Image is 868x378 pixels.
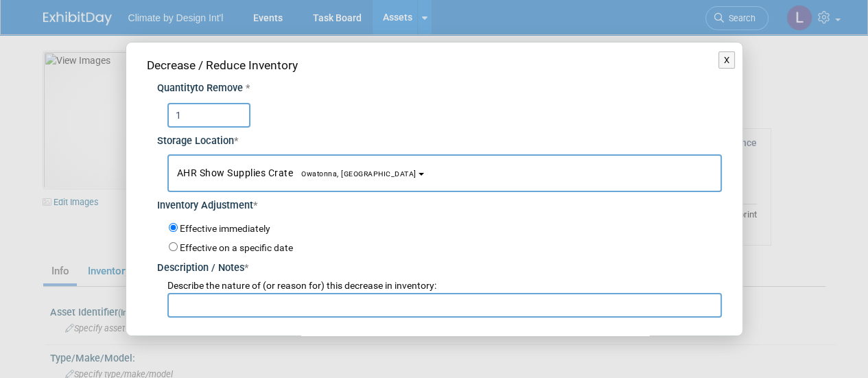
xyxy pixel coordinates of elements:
[167,154,722,192] button: AHR Show Supplies CrateOwatonna, [GEOGRAPHIC_DATA]
[177,167,417,178] span: AHR Show Supplies Crate
[147,58,298,72] span: Decrease / Reduce Inventory
[157,255,722,276] div: Description / Notes
[180,222,270,236] label: Effective immediately
[157,192,722,213] div: Inventory Adjustment
[293,169,417,178] span: Owatonna, [GEOGRAPHIC_DATA]
[167,280,436,291] span: Describe the nature of (or reason for) this decrease in inventory:
[195,82,243,94] span: to Remove
[157,128,722,149] div: Storage Location
[718,51,736,69] button: X
[180,242,293,253] label: Effective on a specific date
[157,82,722,96] div: Quantity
